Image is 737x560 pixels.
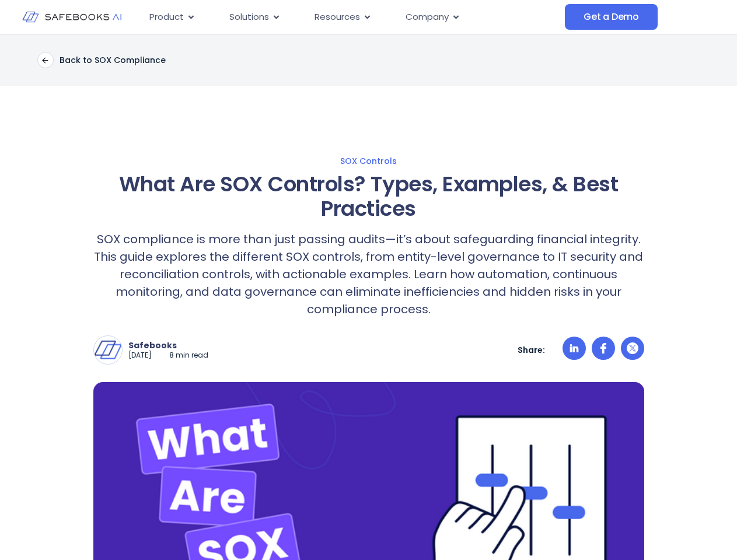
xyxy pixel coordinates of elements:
span: Product [149,10,184,24]
nav: Menu [140,6,565,29]
a: Get a Demo [565,4,658,30]
span: Solutions [229,10,269,24]
span: Company [406,10,449,24]
span: Resources [315,10,360,24]
img: Safebooks [94,336,122,364]
a: Back to SOX Compliance [37,52,166,68]
p: SOX compliance is more than just passing audits—it’s about safeguarding financial integrity. This... [93,230,644,318]
p: Share: [518,345,545,355]
p: Back to SOX Compliance [60,55,166,65]
p: Safebooks [128,340,208,351]
h1: What Are SOX Controls? Types, Examples, & Best Practices [93,172,644,221]
a: SOX Controls [12,156,725,166]
p: [DATE] [128,351,152,360]
p: 8 min read [169,351,208,360]
div: Menu Toggle [140,6,565,29]
span: Get a Demo [584,11,639,23]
